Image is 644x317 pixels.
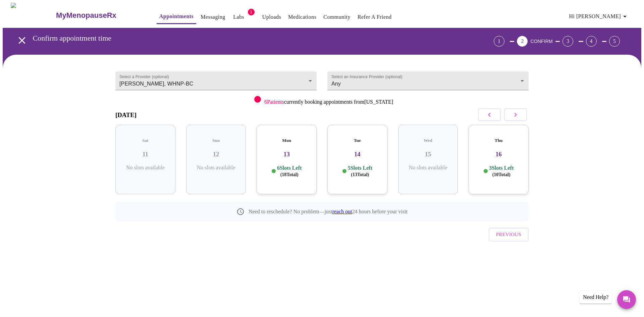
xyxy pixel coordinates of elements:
h3: 13 [262,151,311,158]
p: 3 Slots Left [489,165,514,178]
a: Medications [288,12,316,22]
button: Messaging [198,10,228,24]
h5: Thu [474,138,523,143]
h3: MyMenopauseRx [56,11,116,20]
h3: 12 [192,151,241,158]
img: MyMenopauseRx Logo [11,3,55,28]
span: Hi [PERSON_NAME] [569,12,629,21]
button: Hi [PERSON_NAME] [567,10,632,23]
h3: [DATE] [115,111,137,119]
div: 5 [609,36,620,47]
p: 5 Slots Left [348,165,372,178]
span: 1 [248,9,255,15]
h3: 16 [474,151,523,158]
p: No slots available [192,165,241,171]
div: 4 [586,36,597,47]
p: Need to reschedule? No problem—just 24 hours before your visit [249,209,408,215]
span: 6 Patients [264,99,284,105]
a: Messaging [201,12,225,22]
button: open drawer [12,31,32,50]
span: ( 13 Total) [351,172,369,177]
span: CONFIRM [530,39,552,44]
div: 2 [517,36,528,47]
h3: 15 [404,151,453,158]
a: MyMenopauseRx [55,4,143,27]
p: 6 Slots Left [277,165,302,178]
a: Appointments [159,12,194,21]
p: No slots available [404,165,453,171]
div: Need Help? [580,291,612,304]
h5: Tue [333,138,382,143]
h3: Confirm appointment time [33,34,457,43]
h5: Mon [262,138,311,143]
a: Refer a Friend [358,12,392,22]
button: Community [321,10,353,24]
div: Any [327,71,529,90]
div: [PERSON_NAME], WHNP-BC [115,71,317,90]
a: Community [323,12,351,22]
div: 1 [494,36,504,47]
h3: 11 [121,151,170,158]
button: Labs [228,10,250,24]
button: Uploads [260,10,284,24]
span: ( 18 Total) [280,172,299,177]
button: Medications [285,10,319,24]
span: ( 10 Total) [492,172,511,177]
button: Messages [617,290,636,309]
h3: 14 [333,151,382,158]
button: Previous [489,228,529,241]
h5: Sun [192,138,241,143]
a: reach out [332,209,352,214]
h5: Sat [121,138,170,143]
a: Uploads [262,12,281,22]
p: currently booking appointments from [US_STATE] [264,99,393,105]
button: Appointments [157,10,196,24]
span: Previous [496,230,521,239]
h5: Wed [404,138,453,143]
button: Refer a Friend [355,10,394,24]
div: 3 [562,36,573,47]
p: No slots available [121,165,170,171]
a: Labs [233,12,244,22]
